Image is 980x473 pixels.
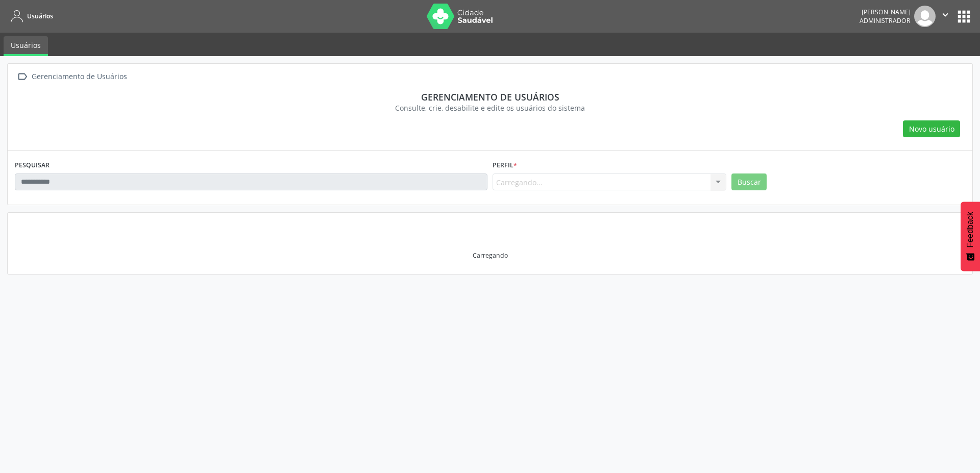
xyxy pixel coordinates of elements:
div: Gerenciamento de Usuários [30,69,129,84]
span: Usuários [27,12,53,20]
button: Buscar [731,173,767,191]
i:  [940,9,951,20]
label: PESQUISAR [15,158,50,173]
a:  Gerenciamento de Usuários [15,69,129,84]
span: Administrador [860,16,911,25]
a: Usuários [4,36,48,56]
span: Novo usuário [909,123,954,134]
button: Feedback - Mostrar pesquisa [961,202,980,271]
span: Feedback [966,212,975,247]
div: Gerenciamento de usuários [22,91,958,103]
a: Usuários [7,8,53,24]
button: apps [955,8,973,26]
button: Novo usuário [903,120,960,138]
label: Perfil [493,158,517,173]
div: Carregando [473,251,508,260]
div: Consulte, crie, desabilite e edite os usuários do sistema [22,103,958,113]
div: [PERSON_NAME] [860,8,911,16]
img: img [914,6,936,27]
i:  [15,69,30,84]
button:  [936,6,955,27]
